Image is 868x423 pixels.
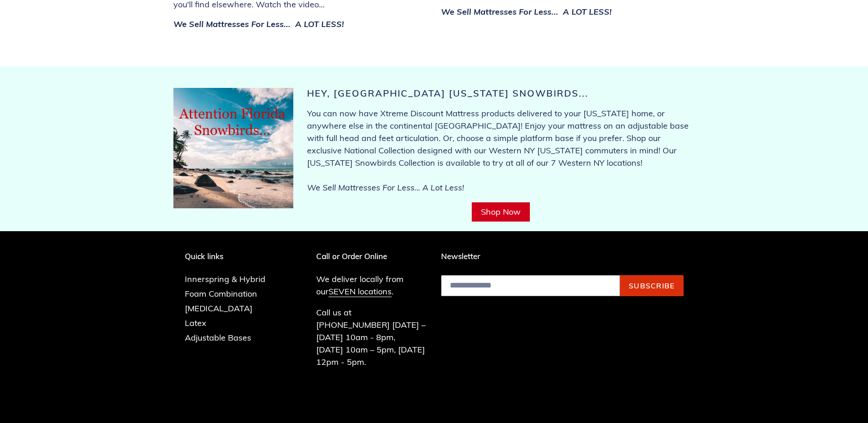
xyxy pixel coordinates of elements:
p: You can now have Xtreme Discount Mattress products delivered to your [US_STATE] home, or anywhere... [307,107,695,194]
h3: We Sell Mattresses For Less... A LOT LESS! [173,19,427,29]
a: Adjustable Bases [185,332,251,343]
a: SEVEN locations [329,286,392,297]
h3: We Sell Mattresses For Less... A LOT LESS! [441,7,695,17]
p: Newsletter [441,252,684,261]
button: Subscribe [620,275,684,296]
p: We deliver locally from our . [316,273,427,298]
a: Foam Combination [185,288,257,299]
a: Innerspring & Hybrid [185,274,265,284]
p: Call or Order Online [316,252,427,261]
a: Shop Now [472,202,530,222]
img: floridasnowbirdsfinal-1684765907267_263x.jpg [173,88,294,208]
a: Latex [185,318,206,328]
i: We Sell Mattresses For Less... A Lot Less! [307,182,464,193]
a: [MEDICAL_DATA] [185,303,253,314]
span: Subscribe [629,281,675,290]
p: Quick links [185,252,279,261]
p: Call us at [PHONE_NUMBER] [DATE] – [DATE] 10am - 8pm, [DATE] 10am – 5pm, [DATE] 12pm - 5pm. [316,306,427,368]
input: Email address [441,275,620,296]
h2: Hey, [GEOGRAPHIC_DATA] [US_STATE] Snowbirds... [307,88,695,99]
